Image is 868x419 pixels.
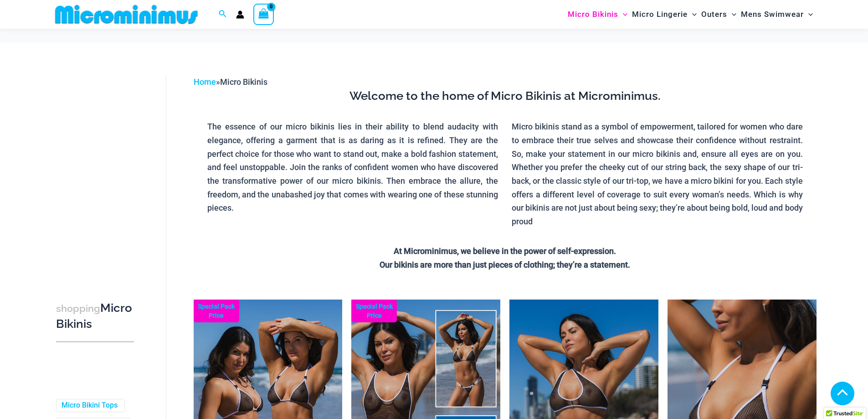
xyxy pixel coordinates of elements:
[741,3,804,26] span: Mens Swimwear
[394,246,616,256] strong: At Microminimus, we believe in the power of self-expression.
[632,3,688,26] span: Micro Lingerie
[564,1,817,27] nav: Site Navigation
[56,94,138,277] iframe: TrustedSite Certified
[380,260,630,269] strong: Our bikinis are more than just pieces of clothing; they’re a statement.
[630,3,699,26] a: Micro LingerieMenu ToggleMenu Toggle
[220,77,267,87] span: Micro Bikinis
[727,3,736,26] span: Menu Toggle
[618,3,627,26] span: Menu Toggle
[351,302,397,320] b: Special Pack Price
[219,9,227,20] a: Search icon link
[701,3,727,26] span: Outers
[565,3,630,26] a: Micro BikinisMenu ToggleMenu Toggle
[56,303,100,314] span: shopping
[739,3,815,26] a: Mens SwimwearMenu ToggleMenu Toggle
[804,3,813,26] span: Menu Toggle
[194,77,267,87] span: »
[200,88,810,104] h3: Welcome to the home of Micro Bikinis at Microminimus.
[688,3,697,26] span: Menu Toggle
[512,120,803,228] p: Micro bikinis stand as a symbol of empowerment, tailored for women who dare to embrace their true...
[194,77,216,87] a: Home
[699,3,739,26] a: OutersMenu ToggleMenu Toggle
[51,4,201,25] img: MM SHOP LOGO FLAT
[236,10,244,19] a: Account icon link
[194,302,239,320] b: Special Pack Price
[62,401,118,410] a: Micro Bikini Tops
[56,300,134,332] h3: Micro Bikinis
[253,4,274,25] a: View Shopping Cart, empty
[568,3,618,26] span: Micro Bikinis
[207,120,498,215] p: The essence of our micro bikinis lies in their ability to blend audacity with elegance, offering ...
